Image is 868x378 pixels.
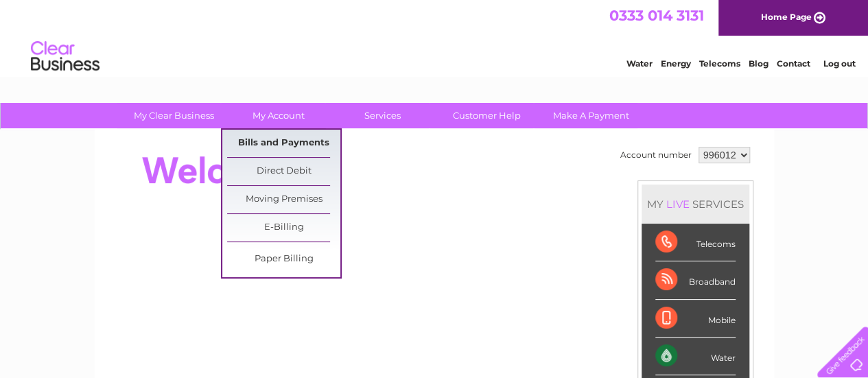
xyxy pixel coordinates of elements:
[664,198,692,211] div: LIVE
[535,103,648,128] a: Make A Payment
[626,58,653,69] a: Water
[823,58,855,69] a: Log out
[227,130,340,157] a: Bills and Payments
[30,36,100,78] img: logo.png
[777,58,810,69] a: Contact
[655,338,736,375] div: Water
[661,58,691,69] a: Energy
[642,185,749,224] div: MY SERVICES
[699,58,740,69] a: Telecoms
[655,261,736,299] div: Broadband
[227,214,340,241] a: E-Billing
[326,103,439,128] a: Services
[430,103,543,128] a: Customer Help
[227,186,340,213] a: Moving Premises
[655,300,736,338] div: Mobile
[609,7,704,24] a: 0333 014 3131
[117,103,231,128] a: My Clear Business
[749,58,769,69] a: Blog
[617,143,695,167] td: Account number
[227,246,340,273] a: Paper Billing
[110,8,759,67] div: Clear Business is a trading name of Verastar Limited (registered in [GEOGRAPHIC_DATA] No. 3667643...
[227,158,340,185] a: Direct Debit
[222,103,335,128] a: My Account
[655,224,736,261] div: Telecoms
